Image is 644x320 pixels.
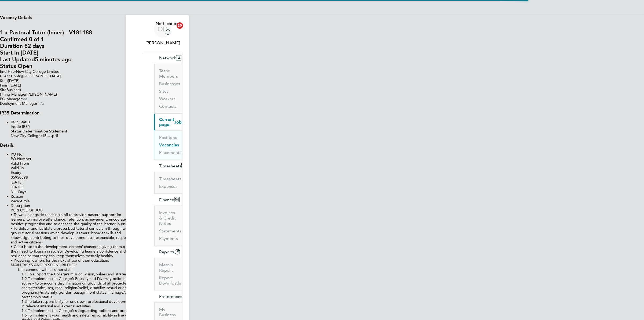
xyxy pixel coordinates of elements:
[159,262,173,273] a: Margin Report
[8,78,19,83] span: [DATE]
[11,203,30,208] label: Description
[6,88,21,92] span: Business
[154,130,182,160] div: Current page:Jobs
[154,160,191,172] button: Timesheets
[174,120,184,125] span: Jobs
[11,185,23,189] span: [DATE]
[143,40,182,46] span: Ollie Dart
[156,20,181,27] span: Notifications
[16,69,60,74] span: New City College Limited
[159,150,181,155] a: Placements
[154,52,186,64] button: Network
[11,134,58,138] a: New City Colleges IR... .pdf
[159,55,176,60] span: Network
[11,175,28,180] span: 05950398
[177,22,183,29] span: 20
[143,20,182,46] a: OD[PERSON_NAME]
[29,36,44,42] span: 0 of 1
[11,124,30,129] span: Inside IR35
[159,117,174,127] span: Current page:
[38,101,44,106] span: n/a
[159,163,181,168] span: Timesheets
[159,197,174,202] span: Finance
[18,63,32,69] span: Open
[11,189,26,194] span: 311 Days
[11,120,30,124] label: IR35 Status
[156,20,181,38] a: Notifications20
[11,161,644,166] div: Valid From
[11,166,644,170] div: Valid To
[22,74,61,78] span: [GEOGRAPHIC_DATA]
[159,236,178,241] a: Payments
[159,135,177,140] a: Positions
[159,184,177,189] a: Expenses
[159,249,175,254] span: Reports
[11,199,30,203] span: Vacant role
[22,97,27,101] span: n/a
[11,180,23,185] span: [DATE]
[159,96,175,101] a: Workers
[11,152,22,157] label: PO No
[159,142,179,148] a: Vacancies
[24,42,44,49] span: 82 days
[10,83,21,88] span: [DATE]
[159,81,180,86] a: Businesses
[159,210,176,226] a: Invoices & Credit Notes
[159,89,169,94] a: Sites
[154,194,184,206] button: Finance
[35,56,72,63] span: 5 minutes ago
[154,246,184,258] button: Reports
[159,228,181,233] a: Statements
[11,157,644,161] div: PO Number
[11,208,644,267] p: PURPOSE OF JOB • To work alongside teaching staff to provide pastoral support for learners; to im...
[159,104,177,109] a: Contacts
[27,92,57,97] span: [PERSON_NAME]
[11,129,67,134] strong: Status Determination Statement
[159,294,182,299] span: Preferences
[159,68,178,79] a: Team Members
[21,49,38,56] span: [DATE]
[154,290,192,302] button: Preferences
[159,307,176,317] a: My Business
[11,194,23,199] label: Reason
[11,170,644,175] div: Expiry
[159,176,181,181] a: Timesheets
[159,275,181,286] a: Report Downloads
[154,114,193,130] button: Current page:Jobs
